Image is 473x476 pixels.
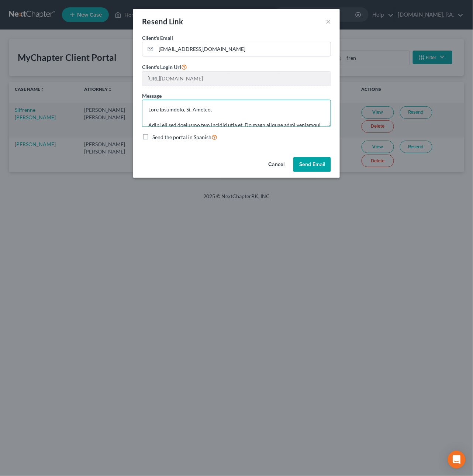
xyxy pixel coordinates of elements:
[142,72,331,86] input: --
[262,157,290,172] button: Cancel
[142,35,173,41] span: Client's Email
[156,42,331,56] input: Enter email...
[142,16,183,27] div: Resend Link
[293,157,331,172] button: Send Email
[152,134,211,140] span: Send the portal in Spanish
[448,451,466,469] div: Open Intercom Messenger
[326,17,331,26] button: ×
[142,92,162,100] label: Message
[142,62,187,71] label: Client's Login Url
